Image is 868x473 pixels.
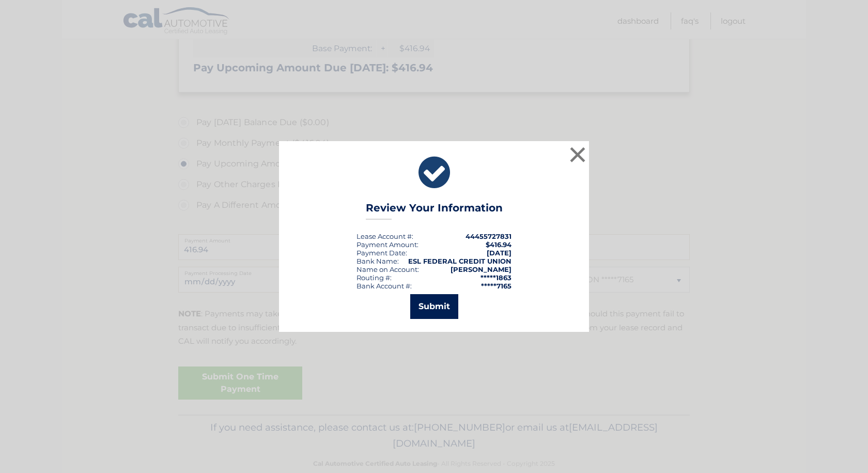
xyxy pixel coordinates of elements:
[357,240,419,249] div: Payment Amount:
[567,144,588,165] button: ×
[487,249,512,257] span: [DATE]
[357,232,413,240] div: Lease Account #:
[357,273,392,282] div: Routing #:
[357,249,407,257] div: :
[486,240,512,249] span: $416.94
[357,249,406,257] span: Payment Date
[410,294,458,319] button: Submit
[357,257,399,265] div: Bank Name:
[466,232,512,240] strong: 44455727831
[357,282,412,290] div: Bank Account #:
[366,202,503,220] h3: Review Your Information
[357,265,419,273] div: Name on Account:
[451,265,512,273] strong: [PERSON_NAME]
[408,257,512,265] strong: ESL FEDERAL CREDIT UNION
